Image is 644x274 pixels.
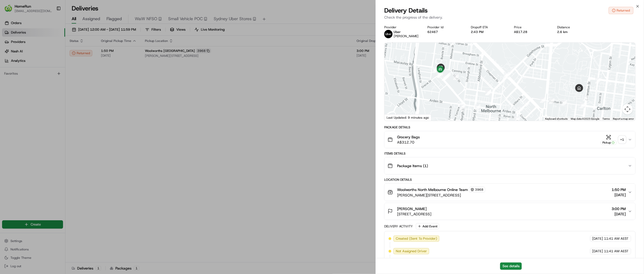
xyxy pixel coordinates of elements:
p: Check the progress of the delivery. [384,15,636,20]
span: Map data ©2025 Google [571,117,599,120]
span: [PERSON_NAME] [394,34,419,38]
div: + 1 [619,136,626,143]
span: [DATE] [612,192,626,198]
div: 15 [524,101,529,107]
span: Grocery Bags [397,134,420,140]
img: uber-new-logo.jpeg [384,30,393,38]
span: Created (Sent To Provider) [396,236,437,241]
button: [PERSON_NAME][STREET_ADDRESS]3:00 PM[DATE] [385,203,635,220]
div: 6 [445,72,451,78]
div: 7 [444,73,450,79]
div: 19 [595,78,601,84]
div: 28 [437,72,443,78]
div: Provider [384,25,419,29]
div: 17 [561,100,567,106]
div: 3 [485,90,491,95]
div: Pickup [601,140,617,145]
button: Add Event [416,223,439,229]
div: Delivery Activity [384,224,413,228]
button: Map camera controls [622,104,633,114]
span: Package Items ( 1 ) [397,163,428,168]
div: 2:43 PM [471,30,506,34]
span: [PERSON_NAME] [397,206,427,211]
div: 20 [580,102,585,108]
button: Keyboard shortcuts [545,117,568,121]
span: Delivery Details [384,6,428,15]
div: Items Details [384,151,636,156]
div: Provider Id [428,25,462,29]
div: 14 [518,106,524,111]
span: A$312.70 [397,140,420,145]
div: Price [514,25,549,29]
div: 13 [475,104,481,110]
div: Last Updated: 9 minutes ago [385,114,431,121]
div: Location Details [384,178,636,182]
span: Uber [394,30,401,34]
img: Google [386,114,403,121]
div: 11 [443,74,449,79]
div: 25 [460,104,465,110]
div: 2.6 km [557,30,592,34]
div: 4 [453,74,459,80]
span: 3968 [475,188,483,192]
div: 16 [540,97,546,103]
div: 22 [515,116,520,122]
span: [DATE] [592,236,603,241]
div: Dropoff ETA [471,25,506,29]
div: Package Details [384,125,636,129]
button: Pickup+1 [601,135,626,145]
a: Terms [602,117,610,120]
div: Distance [557,25,592,29]
span: 3:00 PM [612,206,626,211]
a: Open this area in Google Maps (opens a new window) [386,114,403,121]
span: 11:41 AM AEST [604,236,629,241]
div: 26 [442,75,448,81]
button: Pickup [601,135,617,145]
span: [PERSON_NAME][STREET_ADDRESS] [397,193,485,198]
div: 1 [504,72,510,78]
button: 62467 [428,30,438,34]
button: Returned [609,7,634,14]
div: A$17.28 [514,30,549,34]
span: [STREET_ADDRESS] [397,211,431,217]
a: Report a map error [613,117,634,120]
button: Woolworths North Melbourne Online Team3968[PERSON_NAME][STREET_ADDRESS]1:50 PM[DATE] [385,184,635,201]
div: 12 [432,67,438,73]
span: 11:41 AM AEST [604,249,629,254]
span: 1:50 PM [612,187,626,192]
span: [DATE] [592,249,603,254]
span: Woolworths North Melbourne Online Team [397,187,468,192]
span: [DATE] [612,211,626,217]
button: See details [500,262,522,270]
button: Package Items (1) [385,157,635,174]
span: Not Assigned Driver [396,249,427,254]
button: Grocery BagsA$312.70Pickup+1 [385,131,635,148]
div: 21 [549,98,555,104]
div: 2 [485,90,491,95]
div: 18 [583,95,589,101]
